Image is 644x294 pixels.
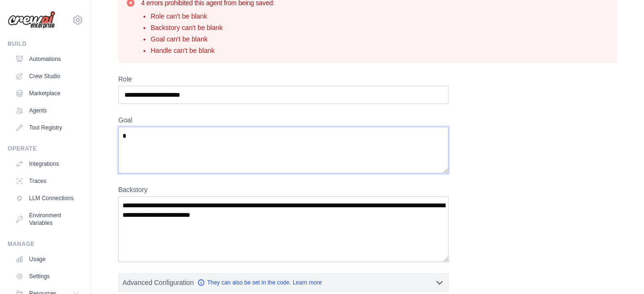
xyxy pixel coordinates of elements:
[151,23,275,32] li: Backstory can't be blank
[151,46,275,55] li: Handle can't be blank
[197,279,322,286] a: They can also be set in the code. Learn more
[11,156,83,172] a: Integrations
[118,115,449,125] label: Goal
[151,11,275,21] li: Role can't be blank
[11,191,83,206] a: LLM Connections
[8,145,83,152] div: Operate
[151,34,275,44] li: Goal can't be blank
[11,208,83,231] a: Environment Variables
[119,274,448,291] button: Advanced Configuration They can also be set in the code. Learn more
[118,74,449,84] label: Role
[11,86,83,101] a: Marketplace
[11,173,83,189] a: Traces
[8,40,83,48] div: Build
[11,69,83,84] a: Crew Studio
[8,240,83,248] div: Manage
[8,11,55,29] img: Logo
[11,252,83,267] a: Usage
[11,103,83,118] a: Agents
[118,185,449,194] label: Backstory
[11,120,83,135] a: Tool Registry
[11,51,83,67] a: Automations
[123,278,194,287] span: Advanced Configuration
[11,269,83,284] a: Settings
